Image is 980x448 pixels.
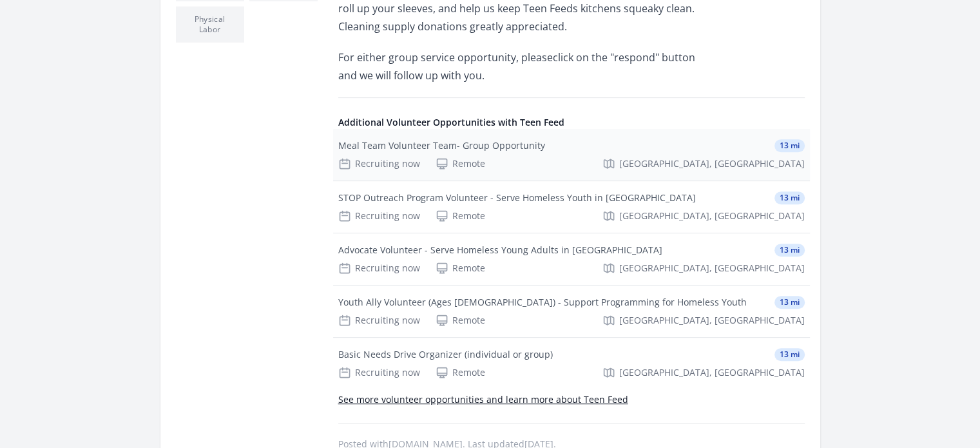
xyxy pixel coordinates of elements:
[338,157,420,170] div: Recruiting now
[338,48,715,84] p: For either group service opportunity, please
[619,262,805,275] span: [GEOGRAPHIC_DATA], [GEOGRAPHIC_DATA]
[774,348,805,361] span: 13 mi
[436,262,485,275] div: Remote
[338,191,696,204] div: STOP Outreach Program Volunteer - Serve Homeless Youth in [GEOGRAPHIC_DATA]
[338,244,662,257] div: Advocate Volunteer - Serve Homeless Young Adults in [GEOGRAPHIC_DATA]
[333,129,810,180] a: Meal Team Volunteer Team- Group Opportunity 13 mi Recruiting now Remote [GEOGRAPHIC_DATA], [GEOGR...
[619,366,805,379] span: [GEOGRAPHIC_DATA], [GEOGRAPHIC_DATA]
[338,366,420,379] div: Recruiting now
[333,233,810,285] a: Advocate Volunteer - Serve Homeless Young Adults in [GEOGRAPHIC_DATA] 13 mi Recruiting now Remote...
[338,393,628,405] a: See more volunteer opportunities and learn more about Teen Feed
[436,157,485,170] div: Remote
[619,209,805,222] span: [GEOGRAPHIC_DATA], [GEOGRAPHIC_DATA]
[619,157,805,170] span: [GEOGRAPHIC_DATA], [GEOGRAPHIC_DATA]
[774,191,805,204] span: 13 mi
[338,314,420,327] div: Recruiting now
[338,116,805,129] h4: Additional Volunteer Opportunities with Teen Feed
[333,338,810,389] a: Basic Needs Drive Organizer (individual or group) 13 mi Recruiting now Remote [GEOGRAPHIC_DATA], ...
[338,296,747,309] div: Youth Ally Volunteer (Ages [DEMOGRAPHIC_DATA]) - Support Programming for Homeless Youth
[436,209,485,222] div: Remote
[333,181,810,233] a: STOP Outreach Program Volunteer - Serve Homeless Youth in [GEOGRAPHIC_DATA] 13 mi Recruiting now ...
[619,314,805,327] span: [GEOGRAPHIC_DATA], [GEOGRAPHIC_DATA]
[774,244,805,257] span: 13 mi
[436,366,485,379] div: Remote
[774,296,805,309] span: 13 mi
[338,209,420,222] div: Recruiting now
[333,286,810,337] a: Youth Ally Volunteer (Ages [DEMOGRAPHIC_DATA]) - Support Programming for Homeless Youth 13 mi Rec...
[436,314,485,327] div: Remote
[338,139,545,152] div: Meal Team Volunteer Team- Group Opportunity
[176,6,244,43] li: Physical Labor
[338,348,553,361] div: Basic Needs Drive Organizer (individual or group)
[774,139,805,152] span: 13 mi
[338,262,420,275] div: Recruiting now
